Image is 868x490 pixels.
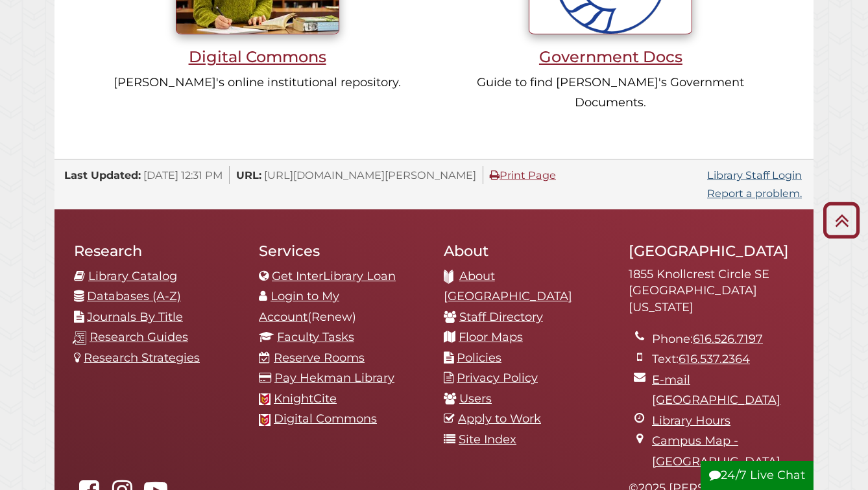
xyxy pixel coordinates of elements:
h3: Government Docs [452,47,770,66]
a: Digital Commons [274,412,377,426]
a: 616.526.7197 [693,332,763,346]
a: Reserve Rooms [274,351,365,365]
a: Research Strategies [84,351,200,365]
a: Campus Map - [GEOGRAPHIC_DATA] [652,434,780,469]
img: Calvin favicon logo [259,393,271,405]
a: Library Catalog [88,269,177,283]
a: KnightCite [274,391,337,406]
h3: Digital Commons [98,47,416,66]
span: [URL][DOMAIN_NAME][PERSON_NAME] [264,169,476,181]
span: Last Updated: [64,169,141,181]
h2: About [444,242,609,260]
a: Journals By Title [87,310,183,324]
a: Faculty Tasks [277,330,354,344]
a: Get InterLibrary Loan [272,269,396,283]
img: research-guides-icon-white_37x37.png [73,331,86,345]
span: [DATE] 12:31 PM [143,169,223,181]
p: [PERSON_NAME]'s online institutional repository. [98,73,416,93]
a: Site Index [459,432,516,447]
a: Users [459,391,492,406]
a: E-mail [GEOGRAPHIC_DATA] [652,373,780,408]
h2: Research [74,242,239,260]
span: URL: [236,169,261,181]
a: Apply to Work [458,412,541,426]
a: Floor Maps [459,330,523,344]
a: Back to Top [818,209,865,231]
a: Library Staff Login [707,169,802,181]
a: 616.537.2364 [679,352,750,366]
a: Library Hours [652,414,730,428]
a: Report a problem. [707,187,802,200]
h2: [GEOGRAPHIC_DATA] [629,242,794,260]
a: Privacy Policy [457,371,538,385]
a: Pay Hekman Library [274,371,394,385]
li: Text: [652,349,794,370]
li: (Renew) [259,286,424,327]
p: Guide to find [PERSON_NAME]'s Government Documents. [452,73,770,113]
a: Print Page [490,169,556,181]
a: Policies [457,351,501,365]
i: Print Page [490,170,500,180]
a: Login to My Account [259,289,339,324]
li: Phone: [652,329,794,350]
h2: Services [259,242,424,260]
img: Calvin favicon logo [259,414,271,426]
address: 1855 Knollcrest Circle SE [GEOGRAPHIC_DATA][US_STATE] [629,266,794,316]
a: Research Guides [90,330,188,344]
a: Databases (A-Z) [87,289,181,303]
a: Staff Directory [459,310,543,324]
